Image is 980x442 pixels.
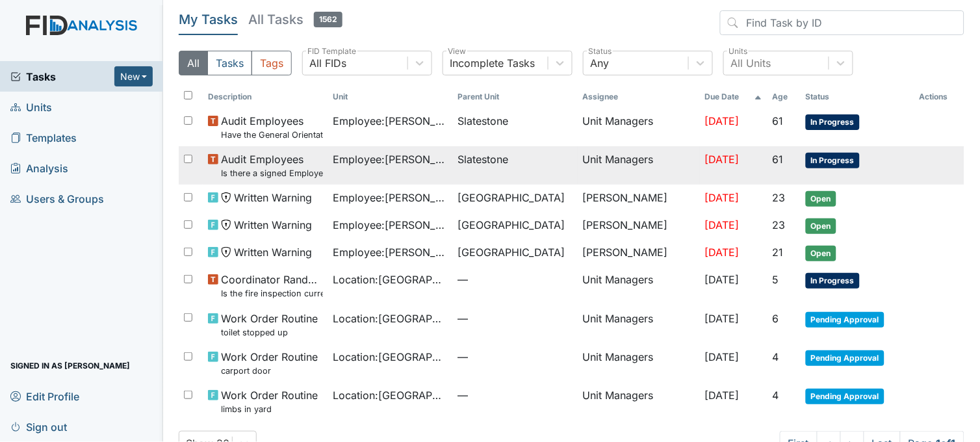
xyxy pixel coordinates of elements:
span: 6 [773,312,779,325]
span: Employee : [PERSON_NAME][GEOGRAPHIC_DATA] [333,244,448,260]
span: [GEOGRAPHIC_DATA] [458,244,565,260]
span: Location : [GEOGRAPHIC_DATA] [333,387,448,403]
span: Employee : [PERSON_NAME] [333,113,448,129]
button: All [179,51,208,75]
td: [PERSON_NAME] [578,185,700,212]
span: — [458,387,573,403]
span: Written Warning [234,244,312,260]
span: Location : [GEOGRAPHIC_DATA] [333,349,448,365]
div: All FIDs [309,55,346,71]
a: Tasks [10,69,114,84]
td: [PERSON_NAME] [578,212,700,239]
span: In Progress [806,273,860,289]
span: 1562 [314,12,342,27]
th: Toggle SortBy [453,86,578,108]
span: — [458,311,573,326]
span: Signed in as [PERSON_NAME] [10,356,130,376]
th: Toggle SortBy [328,86,453,108]
td: Unit Managers [578,344,700,382]
h5: All Tasks [248,10,342,29]
span: 5 [773,273,779,286]
td: [PERSON_NAME] [578,239,700,266]
small: Is there a signed Employee Job Description in the file for the employee's current position? [221,167,322,179]
span: In Progress [806,114,860,130]
small: Is the fire inspection current (from the Fire [PERSON_NAME])? [221,287,322,300]
span: [DATE] [705,389,740,402]
span: Pending Approval [806,389,884,404]
span: Edit Profile [10,386,79,406]
td: Unit Managers [578,305,700,344]
span: 23 [773,218,786,231]
div: All Units [730,55,771,71]
small: carport door [221,365,318,377]
span: [DATE] [705,273,740,286]
button: New [114,66,153,86]
span: Work Order Routine carport door [221,349,318,377]
span: Pending Approval [806,312,884,328]
span: Location : [GEOGRAPHIC_DATA] [333,311,448,326]
span: Audit Employees Have the General Orientation and ICF Orientation forms been completed? [221,113,322,141]
span: 21 [773,246,784,259]
th: Toggle SortBy [700,86,767,108]
th: Toggle SortBy [767,86,801,108]
span: 23 [773,191,786,204]
span: Work Order Routine limbs in yard [221,387,318,415]
span: 4 [773,350,779,363]
th: Toggle SortBy [801,86,914,108]
td: Unit Managers [578,266,700,305]
span: Slatestone [458,113,509,129]
div: Any [590,55,609,71]
span: Location : [GEOGRAPHIC_DATA] [333,272,448,287]
td: Unit Managers [578,382,700,421]
td: Unit Managers [578,108,700,146]
span: — [458,272,573,287]
span: [DATE] [705,114,740,127]
span: Audit Employees Is there a signed Employee Job Description in the file for the employee's current... [221,151,322,179]
span: Units [10,97,52,117]
small: Have the General Orientation and ICF Orientation forms been completed? [221,129,322,141]
th: Actions [914,86,964,108]
h5: My Tasks [179,10,238,29]
th: Assignee [578,86,700,108]
span: Coordinator Random Is the fire inspection current (from the Fire Marshall)? [221,272,322,300]
input: Toggle All Rows Selected [184,91,192,99]
th: Toggle SortBy [203,86,328,108]
span: [DATE] [705,218,740,231]
span: In Progress [806,153,860,168]
span: Employee : [PERSON_NAME] [333,190,448,205]
small: limbs in yard [221,403,318,415]
span: Open [806,246,836,261]
span: 61 [773,114,784,127]
span: Employee : [PERSON_NAME] [333,217,448,233]
small: toilet stopped up [221,326,318,339]
span: Analysis [10,158,68,178]
span: [DATE] [705,191,740,204]
div: Type filter [179,51,292,75]
span: 4 [773,389,779,402]
span: [GEOGRAPHIC_DATA] [458,217,565,233]
span: Open [806,191,836,207]
span: Work Order Routine toilet stopped up [221,311,318,339]
span: [DATE] [705,312,740,325]
span: Sign out [10,417,67,437]
input: Find Task by ID [720,10,964,35]
span: Written Warning [234,217,312,233]
span: 61 [773,153,784,166]
span: [DATE] [705,350,740,363]
td: Unit Managers [578,146,700,185]
span: Slatestone [458,151,509,167]
span: Open [806,218,836,234]
span: Users & Groups [10,188,104,209]
span: [DATE] [705,153,740,166]
button: Tags [251,51,292,75]
button: Tasks [207,51,252,75]
span: — [458,349,573,365]
span: Pending Approval [806,350,884,366]
span: Templates [10,127,77,148]
span: [GEOGRAPHIC_DATA] [458,190,565,205]
span: Employee : [PERSON_NAME] [333,151,448,167]
span: Written Warning [234,190,312,205]
div: Incomplete Tasks [450,55,535,71]
span: [DATE] [705,246,740,259]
